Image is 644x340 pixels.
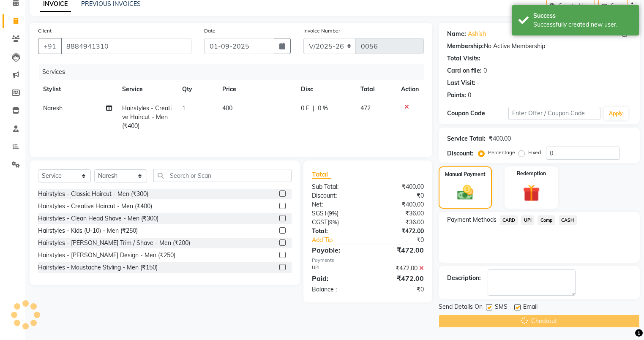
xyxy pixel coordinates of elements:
div: Net: [306,200,368,209]
span: Payment Methods [447,215,497,224]
div: - [477,79,480,87]
div: ₹472.00 [368,273,430,283]
span: 1 [182,104,186,112]
label: Redemption [517,170,546,177]
div: ₹36.00 [368,209,430,218]
div: 0 [483,66,487,75]
label: Manual Payment [445,171,486,178]
span: Email [523,302,538,313]
div: ₹400.00 [368,200,430,209]
span: CGST [312,218,327,226]
img: _gift.svg [518,182,545,204]
div: ₹472.00 [368,264,430,273]
div: ₹472.00 [368,245,430,255]
div: Success [533,11,633,20]
div: Payments [312,257,424,264]
div: ₹472.00 [368,227,430,236]
div: Total: [306,227,368,236]
span: UPI [521,215,534,225]
input: Enter Offer / Coupon Code [508,107,600,120]
div: Total Visits: [447,54,480,63]
th: Total [355,80,396,99]
span: 472 [360,104,371,112]
span: | [313,104,314,113]
div: Hairstyles - Moustache Styling - Men (₹150) [38,263,158,272]
label: Fixed [528,149,541,156]
div: Successfully created new user. [533,20,633,29]
div: Last Visit: [447,79,475,87]
label: Invoice Number [303,27,340,35]
div: UPI [306,264,368,273]
th: Disc [296,80,355,99]
div: ₹0 [368,191,430,200]
div: Service Total: [447,134,486,143]
div: Hairstyles - Kids (U-10) - Men (₹250) [38,226,138,235]
div: Discount: [306,191,368,200]
div: ₹0 [368,285,430,294]
div: Balance : [306,285,368,294]
div: Sub Total: [306,182,368,191]
label: Percentage [488,149,515,156]
span: 9% [329,210,337,217]
th: Action [396,80,424,99]
div: Hairstyles - Clean Head Shave - Men (₹300) [38,214,158,223]
div: ₹400.00 [489,134,511,143]
div: ₹36.00 [368,218,430,227]
label: Client [38,27,52,35]
div: Services [39,64,430,80]
div: ( ) [306,218,368,227]
button: Apply [604,107,628,120]
div: Card on file: [447,66,482,75]
th: Qty [177,80,217,99]
span: SMS [495,302,508,313]
span: SGST [312,209,327,217]
span: Hairstyles - Creative Haircut - Men (₹400) [122,104,172,130]
button: +91 [38,38,62,54]
div: ( ) [306,209,368,218]
div: 0 [468,91,471,100]
span: 9% [329,219,337,226]
div: Payable: [306,245,368,255]
div: Membership: [447,42,484,51]
div: Coupon Code [447,109,508,118]
th: Service [117,80,177,99]
div: Paid: [306,273,368,283]
span: Send Details On [439,302,483,313]
div: Discount: [447,149,473,158]
span: Comp [538,215,555,225]
th: Price [217,80,296,99]
input: Search or Scan [153,169,292,182]
div: ₹0 [378,236,430,245]
div: ₹400.00 [368,182,430,191]
div: Hairstyles - [PERSON_NAME] Design - Men (₹250) [38,251,175,260]
div: Points: [447,91,466,100]
img: _cash.svg [452,183,478,202]
span: CARD [500,215,518,225]
span: 0 F [301,104,309,113]
span: 0 % [318,104,328,113]
div: Description: [447,274,481,283]
div: Hairstyles - [PERSON_NAME] Trim / Shave - Men (₹200) [38,239,190,248]
span: CASH [559,215,577,225]
a: Add Tip [306,236,378,245]
span: 400 [222,104,232,112]
input: Search by Name/Mobile/Email/Code [61,38,191,54]
div: Hairstyles - Classic Haircut - Men (₹300) [38,190,148,199]
span: Total [312,170,331,179]
div: Hairstyles - Creative Haircut - Men (₹400) [38,202,152,211]
th: Stylist [38,80,117,99]
a: Ashish [468,30,486,38]
div: No Active Membership [447,42,631,51]
span: Naresh [43,104,63,112]
div: Name: [447,30,466,38]
label: Date [204,27,216,35]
